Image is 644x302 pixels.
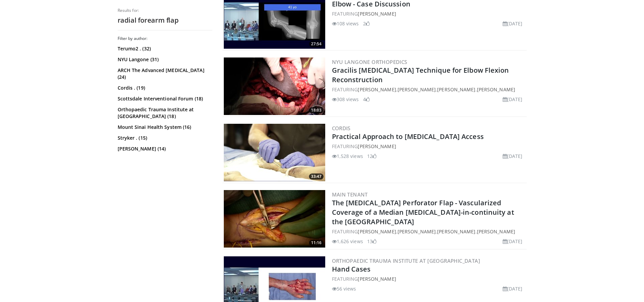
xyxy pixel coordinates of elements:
[309,173,324,180] span: 33:47
[503,238,523,245] li: [DATE]
[332,66,509,84] a: Gracilis [MEDICAL_DATA] Technique for Elbow Flexion Reconstruction
[332,132,484,141] a: Practical Approach to [MEDICAL_DATA] Access
[332,285,356,292] li: 56 views
[118,135,211,141] a: Stryker . (15)
[332,59,407,65] a: NYU Langone Orthopedics
[118,145,211,152] a: [PERSON_NAME] (14)
[332,191,368,198] a: Main Tenant
[437,86,475,93] a: [PERSON_NAME]
[332,143,525,150] div: FEATURING
[358,276,396,282] a: [PERSON_NAME]
[118,124,211,131] a: Mount Sinai Health System (16)
[332,198,514,226] a: The [MEDICAL_DATA] Perforator Flap - Vascularized Coverage of a Median [MEDICAL_DATA]-in-continui...
[477,86,515,93] a: [PERSON_NAME]
[224,57,325,115] a: 18:03
[363,96,370,103] li: 4
[309,107,324,113] span: 18:03
[503,153,523,160] li: [DATE]
[358,86,396,93] a: [PERSON_NAME]
[309,41,324,47] span: 27:54
[332,264,371,274] a: Hand Cases
[367,238,377,245] li: 13
[118,106,211,120] a: Orthopaedic Trauma Institute at [GEOGRAPHIC_DATA] (18)
[118,16,212,25] h2: radial forearm flap
[358,228,396,235] a: [PERSON_NAME]
[332,125,351,132] a: Cordis
[118,85,211,91] a: Cordis . (19)
[332,86,525,93] div: FEATURING , , ,
[332,153,363,160] li: 1,528 views
[118,8,212,13] p: Results for:
[118,95,211,102] a: Scottsdale Interventional Forum (18)
[332,10,525,17] div: FEATURING
[367,153,377,160] li: 12
[477,228,515,235] a: [PERSON_NAME]
[224,190,325,248] img: 52b93074-6e73-46d8-a9bb-01362663bb5d.300x170_q85_crop-smart_upscale.jpg
[224,190,325,248] a: 11:16
[118,36,212,41] h3: Filter by author:
[332,238,363,245] li: 1,626 views
[224,124,325,181] a: 33:47
[332,228,525,235] div: FEATURING , , ,
[332,257,480,264] a: Orthopaedic Trauma Institute at [GEOGRAPHIC_DATA]
[118,56,211,63] a: NYU Langone (31)
[398,228,436,235] a: [PERSON_NAME]
[118,67,211,80] a: ARCH The Advanced [MEDICAL_DATA] (24)
[398,86,436,93] a: [PERSON_NAME]
[363,20,370,27] li: 2
[503,285,523,292] li: [DATE]
[118,45,211,52] a: Terumo2 . (32)
[224,124,325,181] img: 476fbedb-eb09-4669-afb8-07bc036d83b4.300x170_q85_crop-smart_upscale.jpg
[503,96,523,103] li: [DATE]
[332,20,359,27] li: 108 views
[332,275,525,282] div: FEATURING
[224,57,325,115] img: a36f5ade-adae-4dac-94c3-ec4ce4848aa3.jpg.300x170_q85_crop-smart_upscale.jpg
[358,143,396,149] a: [PERSON_NAME]
[503,20,523,27] li: [DATE]
[309,240,324,246] span: 11:16
[437,228,475,235] a: [PERSON_NAME]
[358,10,396,17] a: [PERSON_NAME]
[332,96,359,103] li: 308 views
